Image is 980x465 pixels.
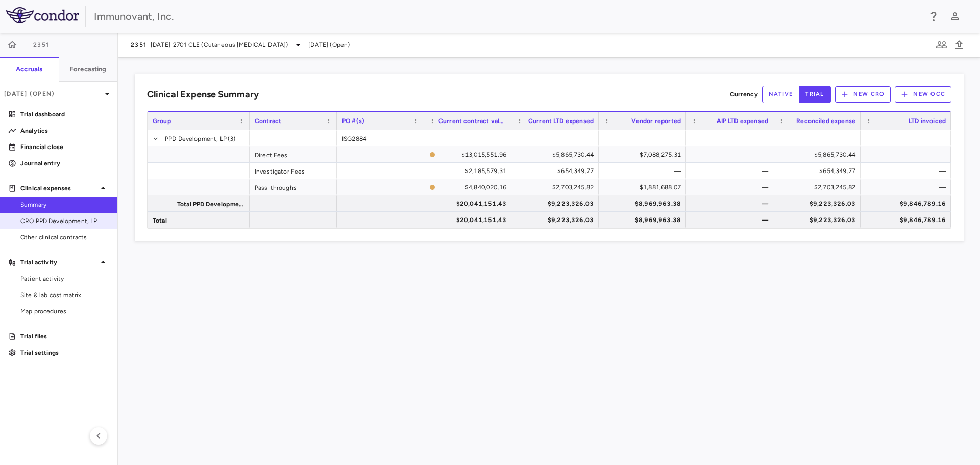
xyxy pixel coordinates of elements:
p: [DATE] (Open) [4,89,101,99]
div: $9,846,789.16 [870,212,946,228]
p: Currency [730,90,758,99]
div: Investigator Fees [250,163,337,179]
div: — [695,179,768,195]
div: $7,088,275.31 [608,146,681,163]
div: $9,223,326.03 [782,212,855,228]
span: LTD invoiced [909,117,946,125]
span: Reconciled expense [796,117,855,125]
span: Other clinical contracts [20,233,109,242]
p: Trial files [20,332,109,341]
span: Summary [20,200,109,209]
button: New OCC [895,86,951,103]
div: $5,865,730.44 [521,146,594,163]
div: Pass-throughs [250,179,337,195]
span: Total [153,212,167,229]
div: $2,185,579.31 [433,163,506,179]
p: Trial dashboard [20,110,109,119]
div: ISG2884 [337,130,424,146]
img: logo-full-SnFGN8VE.png [6,7,79,23]
p: Analytics [20,126,109,135]
span: Group [153,117,171,125]
button: native [762,86,800,103]
div: $8,969,963.38 [608,212,681,228]
div: $20,041,151.43 [433,195,506,212]
button: trial [799,86,830,103]
h6: Clinical Expense Summary [147,88,259,102]
p: Trial settings [20,348,109,357]
div: — [695,212,768,228]
div: — [695,146,768,163]
div: $654,349.77 [521,163,594,179]
div: Direct Fees [250,146,337,162]
span: (3) [228,131,235,147]
div: — [695,195,768,212]
div: $2,703,245.82 [521,179,594,195]
span: 2351 [131,41,146,49]
span: 2351 [33,41,49,49]
span: [DATE]-2701 CLE (Cutaneous [MEDICAL_DATA]) [151,40,288,50]
span: The contract record and uploaded budget values do not match. Please review the contract record an... [429,147,506,162]
div: $9,223,326.03 [521,212,594,228]
span: Site & lab cost matrix [20,290,109,300]
p: Journal entry [20,159,109,168]
p: Financial close [20,142,109,152]
div: $8,969,963.38 [608,195,681,212]
div: $9,223,326.03 [782,195,855,212]
h6: Forecasting [70,65,107,74]
span: Current LTD expensed [528,117,594,125]
div: — [870,163,946,179]
div: $1,881,688.07 [608,179,681,195]
span: Contract [255,117,281,125]
div: $2,703,245.82 [782,179,855,195]
div: Immunovant, Inc. [94,9,921,24]
p: Clinical expenses [20,184,97,193]
div: — [608,163,681,179]
div: — [695,163,768,179]
div: $4,840,020.16 [439,179,506,195]
div: $654,349.77 [782,163,855,179]
div: $9,846,789.16 [870,195,946,212]
p: Trial activity [20,258,97,267]
span: AIP LTD expensed [717,117,768,125]
div: — [870,179,946,195]
span: [DATE] (Open) [308,40,350,50]
span: Vendor reported [631,117,681,125]
span: The contract record and uploaded budget values do not match. Please review the contract record an... [429,180,506,194]
span: PPD Development, LP [165,131,227,147]
span: PO #(s) [342,117,364,125]
span: Current contract value [438,117,506,125]
button: New CRO [835,86,891,103]
div: — [870,146,946,163]
div: $20,041,151.43 [433,212,506,228]
h6: Accruals [16,65,42,74]
div: $13,015,551.96 [439,146,506,163]
span: Patient activity [20,274,109,283]
span: Map procedures [20,307,109,316]
div: $9,223,326.03 [521,195,594,212]
span: CRO PPD Development, LP [20,216,109,226]
div: $5,865,730.44 [782,146,855,163]
span: Total PPD Development, LP [177,196,243,212]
